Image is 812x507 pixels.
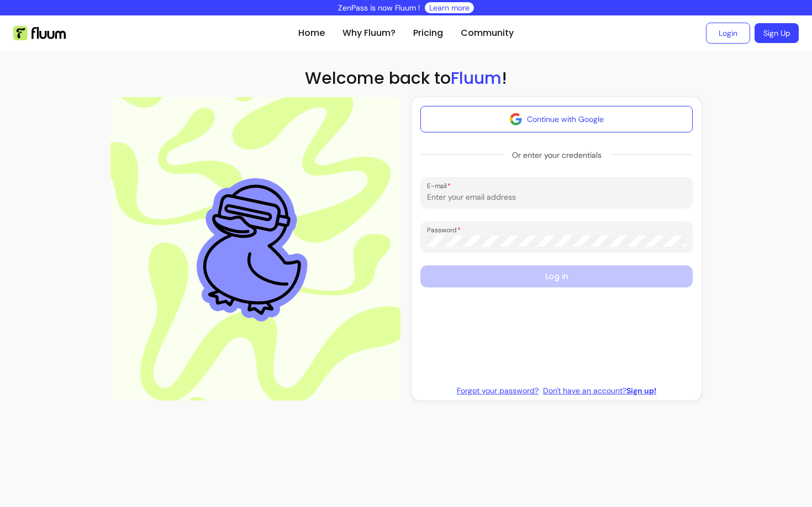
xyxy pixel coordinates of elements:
a: Community [461,26,514,40]
img: Aesthetic image [187,169,324,329]
input: E-mail [427,191,686,202]
b: Sign up! [626,386,656,396]
a: Sign Up [755,23,799,43]
img: Fluum Logo [13,26,66,40]
label: E-mail [427,181,455,190]
a: Pricing [413,26,443,40]
label: Password [427,225,465,234]
button: Continue with Google [420,106,693,132]
a: Home [298,26,325,40]
a: Learn more [429,2,470,13]
a: Don't have an account?Sign up! [543,385,656,396]
span: Fluum [451,66,502,90]
input: Password [427,236,686,247]
img: avatar [509,113,523,126]
a: Login [706,23,750,44]
p: ZenPass is now Fluum ! [338,2,420,13]
span: Or enter your credentials [503,145,610,165]
a: Why Fluum? [342,26,396,40]
a: Forgot your password? [457,385,539,396]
